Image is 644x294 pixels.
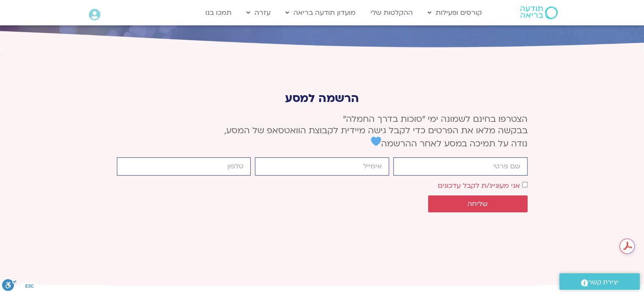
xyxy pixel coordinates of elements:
[371,138,528,149] span: נודה על תמיכה במסע לאחר ההרשמה
[559,273,640,290] a: יצירת קשר
[201,5,236,21] a: תמכו בנו
[467,200,488,208] span: שליחה
[242,5,275,21] a: עזרה
[438,181,520,190] label: אני מעוניינ/ת לקבל עדכונים
[224,125,528,136] span: בבקשה מלאו את הפרטים כדי לקבל גישה מיידית לקבוצת הוואטסאפ של המסע,
[281,5,360,21] a: מועדון תודעה בריאה
[428,195,528,212] button: שליחה
[520,6,558,19] img: תודעה בריאה
[255,157,389,176] input: אימייל
[117,157,251,176] input: מותר להשתמש רק במספרים ותווי טלפון (#, -, *, וכו').
[393,157,528,176] input: שם פרטי
[588,277,619,288] span: יצירת קשר
[423,5,486,21] a: קורסים ופעילות
[366,5,417,21] a: ההקלטות שלי
[117,92,528,105] p: הרשמה למסע
[117,157,528,217] form: טופס חדש
[117,113,528,149] p: הצטרפו בחינם לשמונה ימי ״סוכות בדרך החמלה״
[371,136,381,146] img: 💙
